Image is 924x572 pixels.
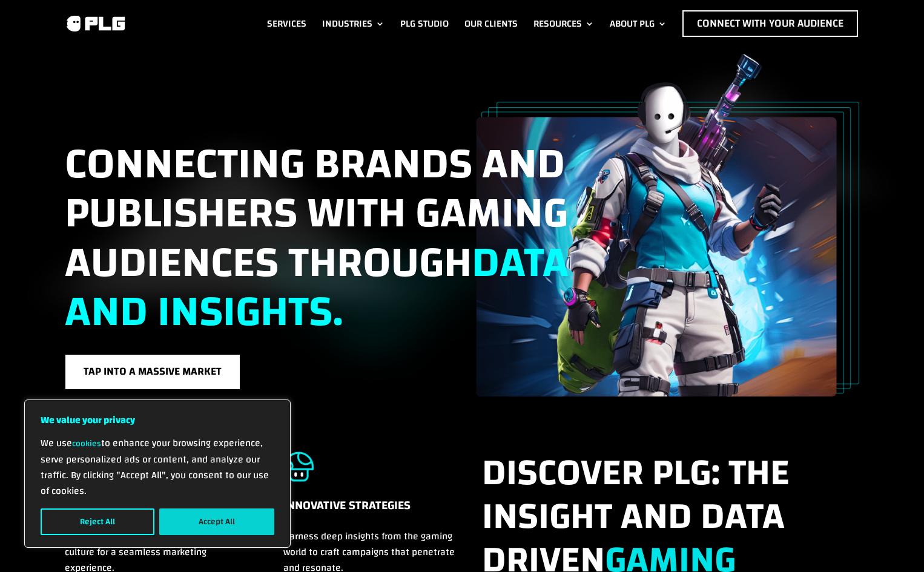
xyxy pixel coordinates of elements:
p: We use to enhance your browsing experience, serve personalized ads or content, and analyze our tr... [41,435,274,499]
a: Connect with Your Audience [682,10,858,37]
a: Industries [322,10,384,37]
p: We value your privacy [41,412,274,428]
button: Accept All [159,508,274,535]
a: Our Clients [464,10,518,37]
a: About PLG [610,10,667,37]
span: Connecting brands and publishers with gaming audiences through [65,124,569,352]
a: Tap into a massive market [65,354,240,390]
div: We value your privacy [24,399,291,548]
button: Reject All [41,508,154,535]
h5: Innovative Strategies [283,496,466,528]
a: cookies [72,436,101,452]
iframe: Chat Widget [863,514,924,572]
a: PLG Studio [400,10,449,37]
span: data and insights. [65,223,569,352]
a: Services [267,10,306,37]
a: Resources [533,10,594,37]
